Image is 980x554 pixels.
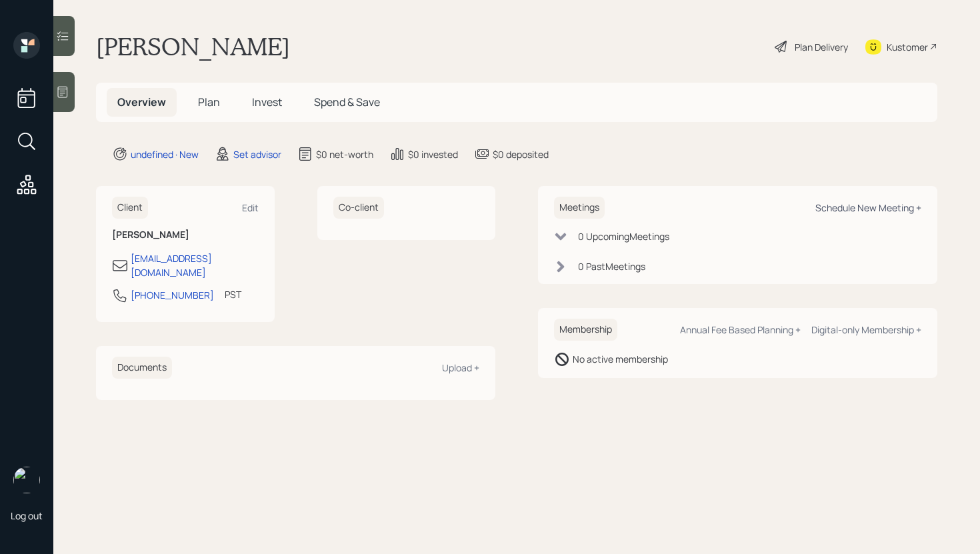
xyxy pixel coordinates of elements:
div: No active membership [573,352,668,366]
div: $0 invested [408,147,458,161]
h6: Documents [112,357,172,379]
h6: Client [112,197,148,219]
h6: Meetings [554,197,605,219]
h6: [PERSON_NAME] [112,229,259,241]
div: [EMAIL_ADDRESS][DOMAIN_NAME] [131,251,259,279]
div: Set advisor [233,147,281,161]
h6: Co-client [333,197,384,219]
span: Plan [198,95,220,109]
div: 0 Past Meeting s [578,259,645,273]
span: Overview [117,95,166,109]
img: retirable_logo.png [13,467,40,493]
div: $0 deposited [493,147,549,161]
div: [PHONE_NUMBER] [131,288,214,302]
div: $0 net-worth [316,147,373,161]
div: Edit [242,201,259,214]
div: Schedule New Meeting + [815,201,921,214]
div: Digital-only Membership + [811,323,921,336]
div: undefined · New [131,147,199,161]
h6: Membership [554,319,617,341]
div: PST [225,287,241,301]
h1: [PERSON_NAME] [96,32,290,61]
div: Plan Delivery [795,40,848,54]
span: Spend & Save [314,95,380,109]
div: 0 Upcoming Meeting s [578,229,669,243]
div: Annual Fee Based Planning + [680,323,801,336]
span: Invest [252,95,282,109]
div: Kustomer [887,40,928,54]
div: Log out [11,509,43,522]
div: Upload + [442,361,479,374]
